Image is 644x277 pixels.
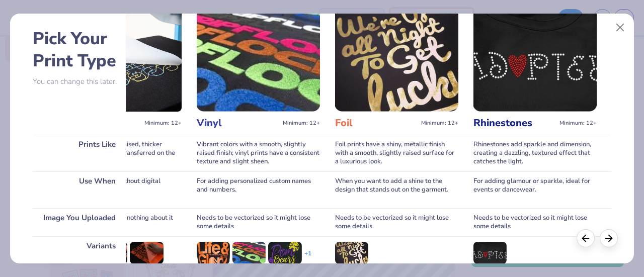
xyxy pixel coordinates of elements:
[335,135,458,171] div: Foil prints have a shiny, metallic finish with a smooth, slightly raised surface for a luxurious ...
[197,135,320,171] div: Vibrant colors with a smooth, slightly raised finish; vinyl prints have a consistent texture and ...
[283,120,320,127] span: Minimum: 12+
[268,242,301,264] img: Glitter
[58,171,182,208] div: For full-color prints without digital printing.
[473,242,507,264] img: Standard
[335,208,458,236] div: Needs to be vectorized so it might lose some details
[58,135,182,171] div: Vibrant colors with a raised, thicker design since it is heat transferred on the garment.
[197,117,279,130] h3: Vinyl
[473,208,597,236] div: Needs to be vectorized so it might lose some details
[335,242,368,264] img: Standard
[197,242,230,264] img: Standard
[335,171,458,208] div: When you want to add a shine to the design that stands out on the garment.
[33,171,126,208] div: Use When
[473,171,597,208] div: For adding glamour or sparkle, ideal for events or dancewear.
[197,171,320,208] div: For adding personalized custom names and numbers.
[197,8,320,112] img: Vinyl
[335,117,417,130] h3: Foil
[33,28,126,72] h2: Pick Your Print Type
[473,135,597,171] div: Rhinestones add sparkle and dimension, creating a dazzling, textured effect that catches the light.
[197,208,320,236] div: Needs to be vectorized so it might lose some details
[232,242,266,264] img: Flock
[335,8,458,112] img: Foil
[559,120,597,127] span: Minimum: 12+
[473,117,555,130] h3: Rhinestones
[473,8,597,112] img: Rhinestones
[58,208,182,236] div: Won't be vectorized so nothing about it changes
[304,249,311,266] div: + 1
[611,18,630,37] button: Close
[33,77,126,86] p: You can change this later.
[130,242,163,264] img: Screen Transfer
[33,135,126,171] div: Prints Like
[33,208,126,236] div: Image You Uploaded
[421,120,458,127] span: Minimum: 12+
[144,120,182,127] span: Minimum: 12+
